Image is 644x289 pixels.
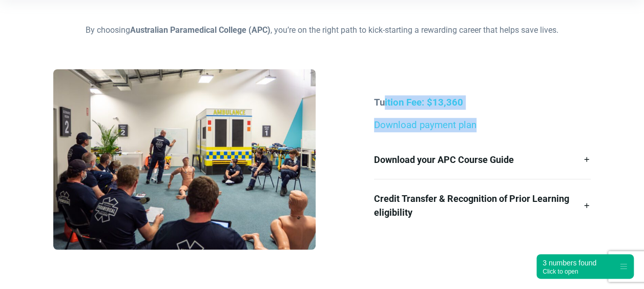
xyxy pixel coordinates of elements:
[374,140,591,179] a: Download your APC Course Guide
[130,25,271,35] strong: Australian Paramedical College (APC)
[374,119,476,131] a: Download payment plan
[374,97,463,108] strong: Tuition Fee: $13,360
[53,24,590,36] p: By choosing , you’re on the right path to kick-starting a rewarding career that helps save lives.
[374,179,591,232] a: Credit Transfer & Recognition of Prior Learning eligibility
